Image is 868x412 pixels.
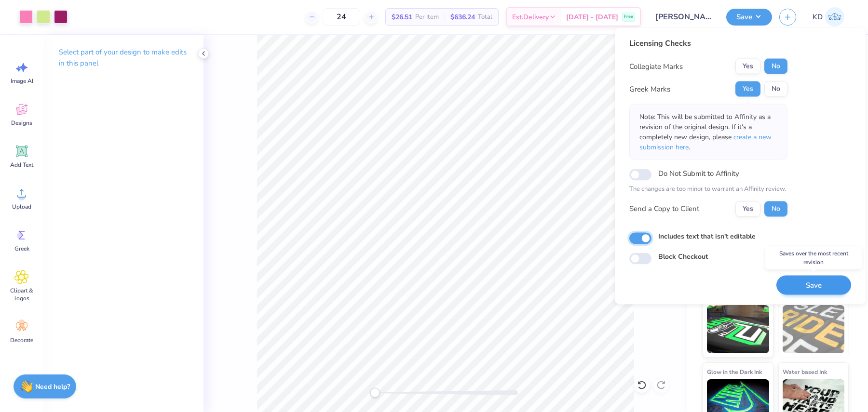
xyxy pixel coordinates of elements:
[6,287,38,302] span: Clipart & logos
[370,388,380,398] div: Accessibility label
[10,161,33,169] span: Add Text
[629,203,699,214] div: Send a Copy to Client
[566,12,618,22] span: [DATE] - [DATE]
[808,7,849,27] a: KD
[764,81,787,97] button: No
[726,9,772,26] button: Save
[735,201,760,216] button: Yes
[783,305,845,353] img: Metallic & Glitter Ink
[624,13,633,20] span: Free
[764,201,787,216] button: No
[658,251,708,261] label: Block Checkout
[648,7,719,27] input: Untitled Design
[707,367,762,377] span: Glow in the Dark Ink
[10,336,33,344] span: Decorate
[629,83,670,94] div: Greek Marks
[14,245,29,253] span: Greek
[392,12,412,22] span: $26.51
[629,38,787,49] div: Licensing Checks
[658,231,756,241] label: Includes text that isn't editable
[415,12,439,22] span: Per Item
[11,119,32,127] span: Designs
[478,12,492,22] span: Total
[512,12,549,22] span: Est. Delivery
[765,247,862,269] div: Saves over the most recent revision
[707,305,769,353] img: Neon Ink
[783,367,827,377] span: Water based Ink
[12,203,31,211] span: Upload
[735,81,760,97] button: Yes
[813,12,823,23] span: KD
[59,47,188,69] p: Select part of your design to make edits in this panel
[735,59,760,74] button: Yes
[825,7,844,27] img: Karen Danielle Caguimbay
[629,185,787,194] p: The changes are too minor to warrant an Affinity review.
[629,61,683,72] div: Collegiate Marks
[35,382,70,391] strong: Need help?
[658,167,739,180] label: Do Not Submit to Affinity
[639,112,777,152] p: Note: This will be submitted to Affinity as a revision of the original design. If it's a complete...
[764,59,787,74] button: No
[450,12,475,22] span: $636.24
[776,275,851,295] button: Save
[323,8,360,26] input: – –
[11,77,33,85] span: Image AI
